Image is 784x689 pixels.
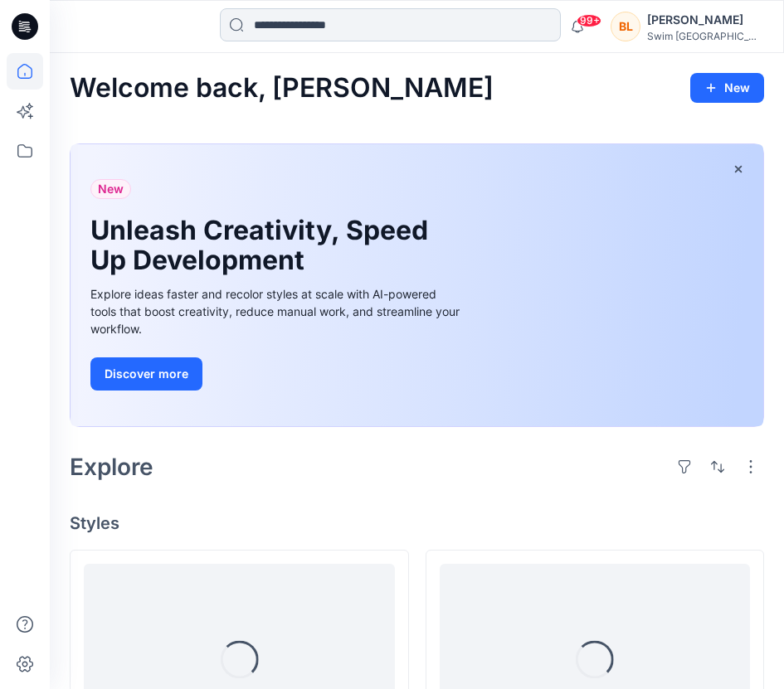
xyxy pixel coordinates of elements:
[90,216,439,275] h1: Unleash Creativity, Speed Up Development
[611,12,640,41] div: BL
[647,30,763,42] div: Swim [GEOGRAPHIC_DATA]
[647,10,763,30] div: [PERSON_NAME]
[70,73,494,104] h2: Welcome back, [PERSON_NAME]
[90,357,202,391] button: Discover more
[98,179,124,199] span: New
[90,357,464,391] a: Discover more
[90,285,464,337] div: Explore ideas faster and recolor styles at scale with AI-powered tools that boost creativity, red...
[577,14,601,27] span: 99+
[70,454,153,480] h2: Explore
[690,73,764,103] button: New
[70,513,764,533] h4: Styles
